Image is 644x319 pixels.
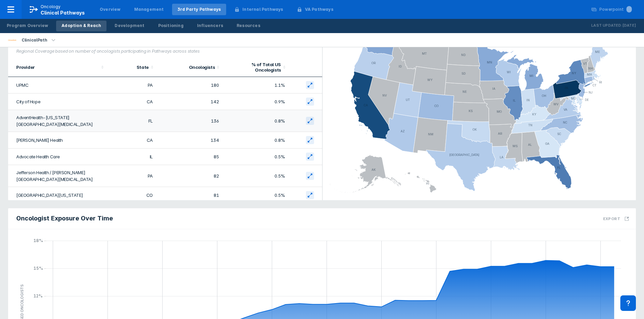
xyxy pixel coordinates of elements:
[157,187,223,204] td: 81
[305,6,333,12] div: VA Pathways
[153,21,189,31] a: Positioning
[134,6,164,12] div: Management
[227,62,281,73] div: % of Total US Oncologists
[107,149,157,165] td: IL
[56,21,106,31] a: Adoption & Reach
[115,23,144,29] div: Development
[223,110,289,132] td: 0.8%
[599,6,632,12] div: Powerpoint
[161,64,215,70] div: Oncologists
[7,23,48,29] div: Program Overview
[157,132,223,149] td: 134
[33,293,43,298] text: 12%
[8,149,107,165] td: Advocate Health Care
[19,35,50,45] div: ClinicalPath
[223,132,289,149] td: 0.8%
[33,238,43,243] text: 18%
[107,165,157,187] td: PA
[242,6,283,12] div: Internal Pathways
[223,187,289,204] td: 0.5%
[223,165,289,187] td: 0.5%
[8,94,107,110] td: City of Hope
[172,4,226,15] a: 3rd Party Pathways
[603,216,620,221] h3: Export
[62,23,101,29] div: Adoption & Reach
[192,21,229,31] a: Influencers
[16,49,314,54] div: Regional Coverage based on number of oncologists participating in Pathways across states
[197,23,223,29] div: Influencers
[129,4,169,15] a: Management
[157,77,223,94] td: 180
[223,77,289,94] td: 1.1%
[8,77,107,94] td: UPMC
[8,132,107,149] td: [PERSON_NAME] Health
[157,94,223,110] td: 142
[8,165,107,187] td: Jefferson Health / [PERSON_NAME][GEOGRAPHIC_DATA][MEDICAL_DATA]
[107,132,157,149] td: CA
[41,10,85,16] span: Clinical Pathways
[41,4,61,10] p: Oncology
[107,110,157,132] td: FL
[223,94,289,110] td: 0.9%
[223,149,289,165] td: 0.5%
[107,187,157,204] td: CO
[622,22,636,29] p: [DATE]
[157,110,223,132] td: 136
[599,211,633,226] button: Export
[100,6,121,12] div: Overview
[107,94,157,110] td: CA
[1,21,53,31] a: Program Overview
[8,36,16,44] img: via-oncology
[16,64,99,70] div: Provider
[237,23,260,29] div: Resources
[107,77,157,94] td: PA
[157,149,223,165] td: 85
[111,64,149,70] div: State
[109,21,150,31] a: Development
[94,4,126,15] a: Overview
[231,21,266,31] a: Resources
[16,214,113,222] span: Oncologist Exposure Over Time
[177,6,221,12] div: 3rd Party Pathways
[158,23,184,29] div: Positioning
[620,295,636,311] div: Contact Support
[8,187,107,204] td: [GEOGRAPHIC_DATA][US_STATE]
[8,110,107,132] td: AdventHealth-[US_STATE][GEOGRAPHIC_DATA][MEDICAL_DATA]
[591,22,622,29] p: Last Updated:
[157,165,223,187] td: 82
[33,266,43,271] text: 15%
